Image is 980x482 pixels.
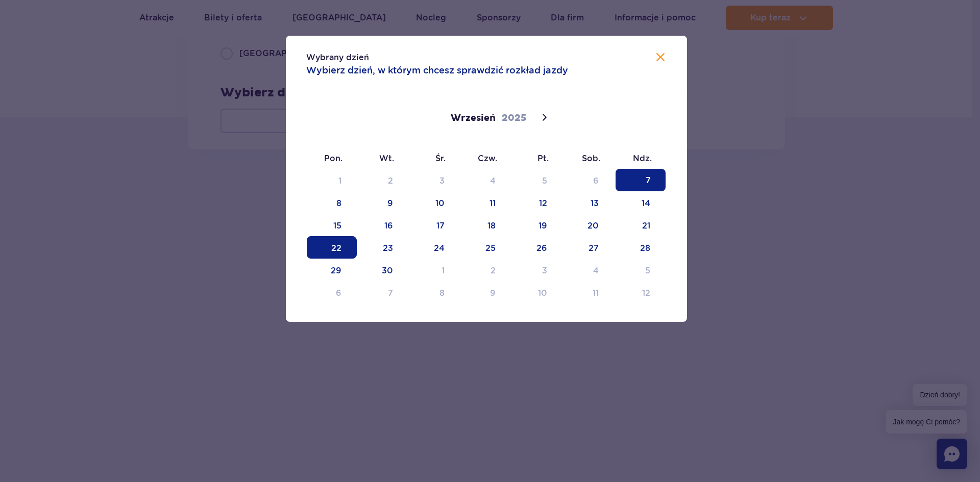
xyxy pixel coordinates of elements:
span: Wrzesień 29, 2025 [307,259,357,281]
span: Październik 3, 2025 [512,259,562,281]
span: Wrzesień 8, 2025 [307,191,357,214]
span: Wrzesień 24, 2025 [410,236,460,259]
span: Wrzesień 19, 2025 [512,214,562,236]
span: Wrzesień 30, 2025 [358,259,408,281]
span: Wrzesień 27, 2025 [564,236,614,259]
span: Ndz. [615,153,667,164]
span: Październik 2, 2025 [461,259,511,281]
span: Październik 6, 2025 [307,281,357,303]
span: Wrzesień 6, 2025 [564,169,614,191]
span: Wrzesień 28, 2025 [616,236,666,259]
span: Wrzesień 9, 2025 [358,191,408,214]
span: Październik 1, 2025 [410,259,460,281]
span: Wrzesień 2, 2025 [358,169,408,191]
span: Wrzesień 7, 2025 [616,169,666,191]
span: Październik 7, 2025 [358,281,408,303]
span: Sob. [563,153,615,164]
span: Wybrany dzień [306,53,369,62]
span: Wrzesień 13, 2025 [564,191,614,214]
span: Wrzesień 25, 2025 [461,236,511,259]
span: Październik 12, 2025 [616,281,666,303]
span: Październik 10, 2025 [512,281,562,303]
span: Pt. [512,153,563,164]
span: Wrzesień 20, 2025 [564,214,614,236]
span: Wrzesień 18, 2025 [461,214,511,236]
span: Październik 5, 2025 [616,259,666,281]
span: Wybierz dzień, w którym chcesz sprawdzić rozkład jazdy [306,63,568,77]
span: Wrzesień 16, 2025 [358,214,408,236]
span: Wrzesień 4, 2025 [461,169,511,191]
span: Wrzesień 14, 2025 [616,191,666,214]
span: Wrzesień 12, 2025 [512,191,562,214]
span: Wrzesień 15, 2025 [307,214,357,236]
span: Wrzesień 11, 2025 [461,191,511,214]
span: Wrzesień 22, 2025 [307,236,357,259]
span: Październik 11, 2025 [564,281,614,303]
span: Październik 8, 2025 [410,281,460,303]
span: Czw. [460,153,512,164]
span: Pon. [306,153,358,164]
span: Wrzesień 26, 2025 [512,236,562,259]
span: Wrzesień 17, 2025 [410,214,460,236]
span: Wrzesień 23, 2025 [358,236,408,259]
span: Śr. [409,153,460,164]
span: Wrzesień [451,112,496,124]
span: Wrzesień 10, 2025 [410,191,460,214]
span: Październik 9, 2025 [461,281,511,303]
span: Październik 4, 2025 [564,259,614,281]
span: Wrzesień 3, 2025 [410,169,460,191]
span: Wrzesień 1, 2025 [307,169,357,191]
span: Wt. [357,153,409,164]
span: Wrzesień 21, 2025 [616,214,666,236]
span: Wrzesień 5, 2025 [512,169,562,191]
